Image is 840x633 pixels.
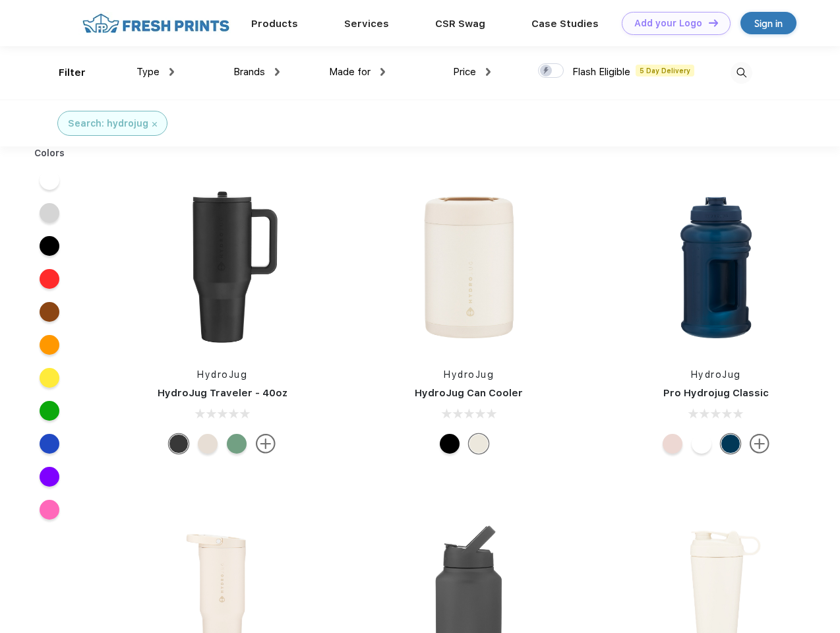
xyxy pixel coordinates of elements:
[721,434,740,454] div: Navy
[152,122,157,127] img: filter_cancel.svg
[380,68,385,76] img: dropdown.png
[329,66,371,78] span: Made for
[59,65,86,80] div: Filter
[572,66,630,78] span: Flash Eligible
[469,434,489,454] div: Cream
[731,62,752,84] img: desktop_search.svg
[440,434,460,454] div: Black
[634,18,702,29] div: Add your Logo
[636,65,694,76] span: 5 Day Delivery
[486,68,491,76] img: dropdown.png
[415,387,523,399] a: HydroJug Can Cooler
[24,146,75,160] div: Colors
[136,66,160,78] span: Type
[227,434,247,454] div: Sage
[169,434,189,454] div: Black
[709,19,718,26] img: DT
[663,434,682,454] div: Pink Sand
[692,434,711,454] div: White
[251,18,298,30] a: Products
[135,179,310,355] img: func=resize&h=266
[275,68,280,76] img: dropdown.png
[754,16,783,31] div: Sign in
[381,179,556,355] img: func=resize&h=266
[444,369,494,380] a: HydroJug
[78,12,233,35] img: fo%20logo%202.webp
[68,117,148,131] div: Search: hydrojug
[197,369,247,380] a: HydroJug
[169,68,174,76] img: dropdown.png
[628,179,804,355] img: func=resize&h=266
[691,369,741,380] a: HydroJug
[256,434,276,454] img: more.svg
[740,12,796,34] a: Sign in
[233,66,265,78] span: Brands
[453,66,476,78] span: Price
[158,387,287,399] a: HydroJug Traveler - 40oz
[198,434,218,454] div: Cream
[750,434,769,454] img: more.svg
[663,387,769,399] a: Pro Hydrojug Classic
